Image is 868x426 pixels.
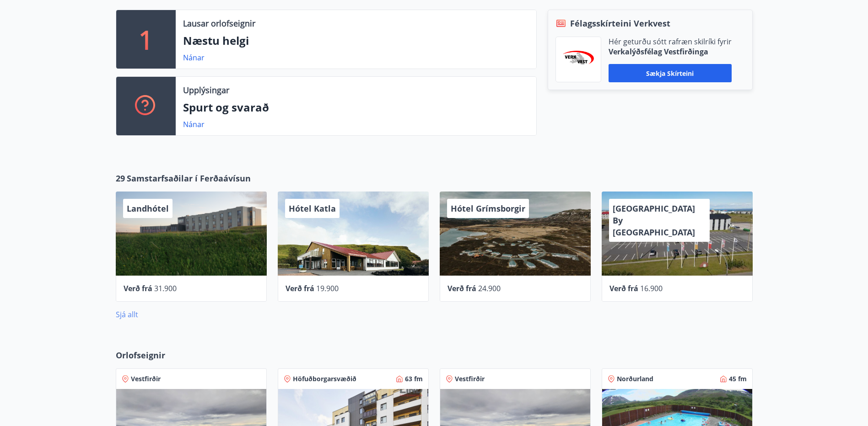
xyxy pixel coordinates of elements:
p: Upplýsingar [183,84,229,96]
span: Verð frá [447,283,476,293]
span: Hótel Grímsborgir [451,203,525,214]
p: Verkalýðsfélag Vestfirðinga [609,47,732,57]
span: Verð frá [609,283,638,293]
img: jihgzMk4dcgjRAW2aMgpbAqQEG7LZi0j9dOLAUvz.png [563,51,594,69]
span: [GEOGRAPHIC_DATA] By [GEOGRAPHIC_DATA] [613,203,695,238]
p: 1 [139,22,153,57]
span: 29 [116,172,125,184]
p: Spurt og svarað [183,100,529,115]
p: Næstu helgi [183,33,529,48]
a: Nánar [183,53,205,63]
span: Höfuðborgarsvæðið [293,374,356,383]
span: Félagsskírteini Verkvest [570,17,670,29]
span: Hótel Katla [289,203,336,214]
a: Nánar [183,119,205,129]
p: Lausar orlofseignir [183,17,255,29]
span: Norðurland [617,374,653,383]
a: Sjá allt [116,309,138,319]
p: Hér geturðu sótt rafræn skilríki fyrir [609,37,732,47]
span: Vestfirðir [455,374,485,383]
span: 16.900 [640,283,663,293]
span: Samstarfsaðilar í Ferðaávísun [127,172,251,184]
button: Sækja skírteini [609,64,732,82]
span: 45 fm [729,374,747,383]
span: Landhótel [127,203,169,214]
span: Vestfirðir [131,374,161,383]
span: Verð frá [124,283,152,293]
span: Verð frá [286,283,314,293]
span: Orlofseignir [116,349,165,361]
span: 24.900 [478,283,501,293]
span: 31.900 [154,283,177,293]
span: 63 fm [405,374,423,383]
span: 19.900 [316,283,339,293]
